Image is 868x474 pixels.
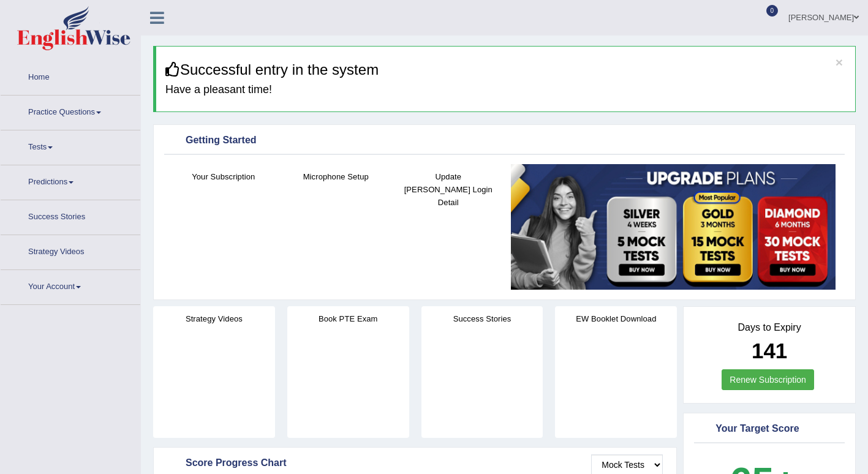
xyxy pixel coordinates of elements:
a: Tests [1,130,140,161]
h4: Have a pleasant time! [165,84,846,96]
button: × [836,56,843,69]
a: Predictions [1,165,140,196]
a: Home [1,61,140,91]
a: Strategy Videos [1,235,140,266]
div: Getting Started [167,132,842,150]
h4: Days to Expiry [697,322,842,333]
h4: Your Subscription [173,170,274,183]
div: Score Progress Chart [167,454,663,473]
div: Your Target Score [697,420,842,438]
img: small5.jpg [511,164,836,290]
h4: Book PTE Exam [287,312,409,325]
h4: Strategy Videos [153,312,275,325]
h4: Update [PERSON_NAME] Login Detail [398,170,499,209]
h3: Successful entry in the system [165,62,846,78]
a: Renew Subscription [722,369,814,390]
h4: Microphone Setup [286,170,387,183]
a: Success Stories [1,200,140,231]
a: Practice Questions [1,96,140,126]
span: 0 [766,5,779,17]
h4: EW Booklet Download [555,312,677,325]
h4: Success Stories [421,312,543,325]
b: 141 [752,339,787,363]
a: Your Account [1,270,140,301]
